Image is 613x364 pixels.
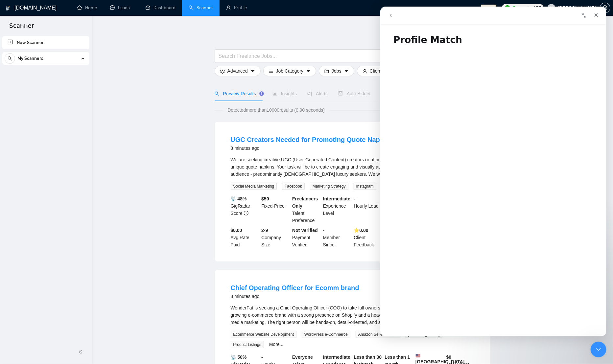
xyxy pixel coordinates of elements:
button: barsJob Categorycaret-down [263,66,316,76]
span: setting [220,68,225,73]
span: search [5,56,15,61]
span: We are seeking creative UGC (User-Generated Content) creators or affordable content creators to h... [231,157,473,177]
span: stage [481,5,496,12]
div: 8 minutes ago [231,292,359,300]
span: notification [307,91,312,96]
span: 157 [533,4,541,11]
span: setting [600,5,610,11]
b: Intermediate [323,196,350,201]
span: folder [324,68,329,73]
b: 📡 50% [231,354,247,360]
span: caret-down [306,68,311,73]
span: Marketing Strategy [310,183,348,190]
span: search [215,91,219,96]
b: ⭐️ 0.00 [354,228,368,233]
input: Search Freelance Jobs... [219,52,394,60]
div: 8 minutes ago [231,144,393,152]
span: WordPress e-Commerce [302,331,350,338]
a: Chief Operating Officer for Ecomm brand [231,284,359,291]
li: New Scanner [2,36,89,49]
b: 2-9 [261,228,268,233]
span: Job Category [276,67,303,75]
button: setting [600,3,610,13]
b: $ 50 [261,196,269,201]
div: Experience Level [322,195,353,224]
button: settingAdvancedcaret-down [215,66,261,76]
a: setting [600,5,610,11]
span: caret-down [250,68,255,73]
b: Everyone [292,354,313,360]
span: area-chart [272,91,277,96]
b: - [323,228,325,233]
span: Alerts [307,91,328,96]
span: bars [269,68,273,73]
b: - [261,354,263,360]
span: caret-down [344,68,349,73]
span: Detected more than 10000 results (0.90 seconds) [223,106,329,114]
a: New Scanner [8,36,84,49]
div: WonderFat is seeking a Chief Operating Officer (COO) to take full ownership of our day-to-day ope... [231,304,475,326]
img: 🇺🇸 [416,353,420,358]
span: user [549,6,554,10]
span: Connects: [512,4,532,11]
span: Product Listings [231,341,264,348]
a: More... [269,342,284,347]
span: user [363,68,367,73]
span: Amazon Seller Central [356,331,400,338]
span: Scanner [4,21,39,35]
b: 📡 48% [231,196,247,201]
div: Hourly Load [353,195,384,224]
a: searchScanner [189,5,213,11]
a: dashboardDashboard [146,5,176,11]
span: Insights [272,91,297,96]
span: Jobs [332,67,342,75]
b: $ 0 [446,354,452,360]
div: Talent Preference [291,195,322,224]
button: userClientcaret-down [357,66,394,76]
div: Tooltip anchor [259,91,265,97]
span: Facebook [282,183,305,190]
a: UGC Creators Needed for Promoting Quote Napkins [231,136,393,143]
a: messageLeads [110,5,132,11]
span: double-left [78,349,85,355]
b: $0.00 [231,228,242,233]
button: search [5,53,15,64]
span: info-circle [244,211,248,216]
span: WonderFat is seeking a Chief Operating Officer (COO) to take full ownership of our day-to-day ope... [231,305,474,325]
b: Not Verified [292,228,318,233]
span: robot [338,91,343,96]
div: Member Since [322,227,353,248]
b: Freelancers Only [292,196,318,209]
a: userProfile [226,5,247,11]
b: - [354,196,356,201]
button: folderJobscaret-down [319,66,354,76]
span: Auto Bidder [338,91,371,96]
div: Payment Verified [291,227,322,248]
div: Company Size [260,227,291,248]
div: Fixed-Price [260,195,291,224]
span: Preview Results [215,91,262,96]
img: upwork-logo.png [505,5,510,11]
span: Client [370,67,382,75]
span: Ecommerce Website Development [231,331,297,338]
div: We are seeking creative UGC (User-Generated Content) creators or affordable content creators to h... [231,156,475,178]
span: Social Media Marketing [231,183,277,190]
span: Advanced [227,67,248,75]
img: logo [6,3,10,13]
div: GigRadar Score [229,195,260,224]
b: Intermediate [323,354,350,360]
div: Client Feedback [353,227,384,248]
span: My Scanners [17,52,43,65]
iframe: Intercom live chat [380,7,606,336]
a: homeHome [77,5,97,11]
div: Avg Rate Paid [229,227,260,248]
span: Instagram [354,183,376,190]
iframe: Intercom live chat [591,342,606,357]
li: My Scanners [2,52,89,68]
